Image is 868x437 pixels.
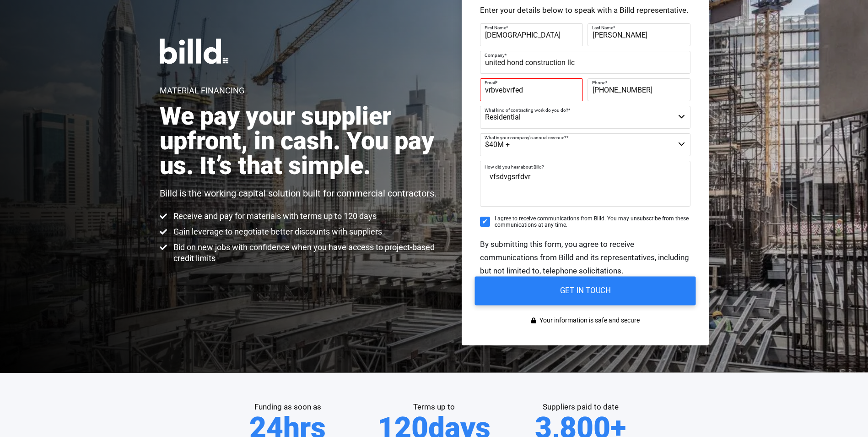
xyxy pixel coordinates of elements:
[160,87,244,95] h1: Material Financing
[592,80,605,85] span: Phone
[543,402,619,411] span: Suppliers paid to date
[480,217,490,227] input: I agree to receive communications from Billd. You may unsubscribe from these communications at an...
[254,402,321,411] span: Funding as soon as
[474,277,695,306] input: GET IN TOUCH
[160,104,444,178] h2: We pay your supplier upfront, in cash. You pay us. It’s that simple.
[171,211,377,222] span: Receive and pay for materials with terms up to 120 days
[537,314,640,327] span: Your information is safe and secure
[485,80,496,85] span: Email
[171,226,382,237] span: Gain leverage to negotiate better discounts with suppliers
[485,53,505,58] span: Company
[160,187,437,199] p: Billd is the working capital solution built for commercial contractors.
[592,25,613,30] span: Last Name
[480,6,690,14] p: Enter your details below to speak with a Billd representative.
[485,164,544,169] span: How did you hear about Billd?
[495,215,690,229] span: I agree to receive communications from Billd. You may unsubscribe from these communications at an...
[171,242,444,264] span: Bid on new jobs with confidence when you have access to project-based credit limits
[480,161,690,207] textarea: vfsdvgsrfdvr
[413,402,455,411] span: Terms up to
[480,240,689,275] span: By submitting this form, you agree to receive communications from Billd and its representatives, ...
[485,25,506,30] span: First Name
